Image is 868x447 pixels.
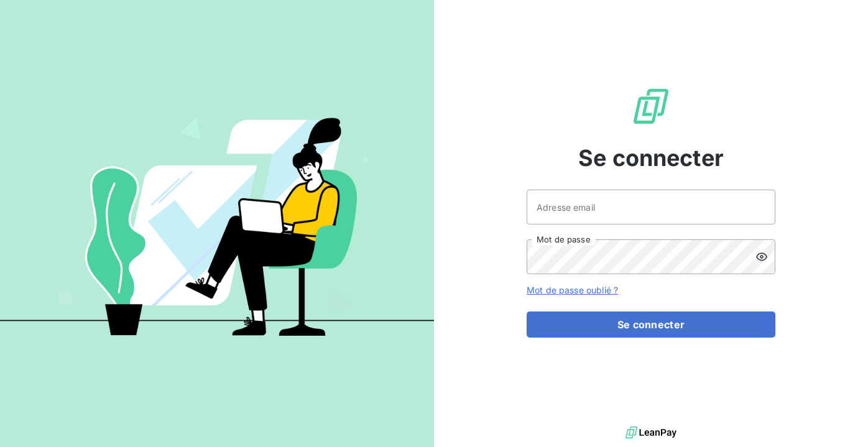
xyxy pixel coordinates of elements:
img: logo [626,423,676,442]
span: Se connecter [578,141,724,175]
button: Se connecter [527,311,775,338]
img: Logo LeanPay [631,86,671,126]
a: Mot de passe oublié ? [527,285,618,295]
input: placeholder [527,190,775,224]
